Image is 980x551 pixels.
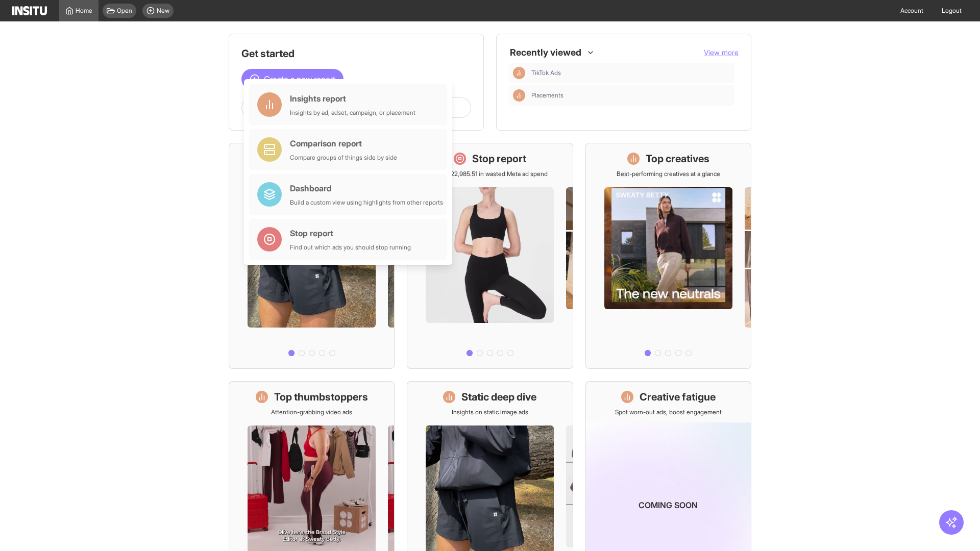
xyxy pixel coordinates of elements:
[531,91,730,99] span: Placements
[646,152,709,166] h1: Top creatives
[229,143,395,369] a: What's live nowSee all active ads instantly
[264,73,335,85] span: Create a new report
[704,47,739,58] button: View more
[531,69,730,77] span: TikTok Ads
[531,69,561,77] span: TikTok Ads
[290,92,415,105] div: Insights report
[617,170,720,178] p: Best-performing creatives at a glance
[274,390,368,404] h1: Top thumbstoppers
[241,69,344,89] button: Create a new report
[290,137,397,149] div: Comparison report
[407,143,573,369] a: Stop reportSave £22,985.51 in wasted Meta ad spend
[513,89,525,102] div: Insights
[513,67,525,79] div: Insights
[76,7,92,15] span: Home
[290,198,443,207] div: Build a custom view using highlights from other reports
[290,109,415,117] div: Insights by ad, adset, campaign, or placement
[290,243,411,252] div: Find out which ads you should stop running
[290,227,411,239] div: Stop report
[472,152,526,166] h1: Stop report
[157,7,169,15] span: New
[432,170,548,178] p: Save £22,985.51 in wasted Meta ad spend
[290,154,397,162] div: Compare groups of things side by side
[241,46,471,61] h1: Get started
[585,143,751,369] a: Top creativesBest-performing creatives at a glance
[452,408,528,416] p: Insights on static image ads
[290,182,443,194] div: Dashboard
[12,6,47,15] img: Logo
[117,7,132,15] span: Open
[461,390,536,404] h1: Static deep dive
[531,91,563,99] span: Placements
[704,48,739,57] span: View more
[271,408,352,416] p: Attention-grabbing video ads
